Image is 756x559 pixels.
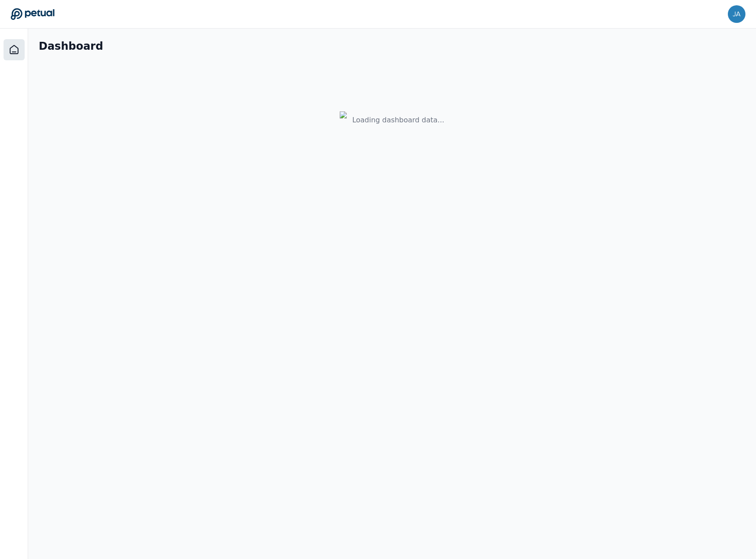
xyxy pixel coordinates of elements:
[728,5,745,23] img: jaysen.wibowo@workday.com
[4,39,25,60] a: Dashboard
[352,115,444,125] div: Loading dashboard data...
[11,8,55,20] a: Go to Dashboard
[39,39,103,53] h1: Dashboard
[340,111,349,129] img: Logo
